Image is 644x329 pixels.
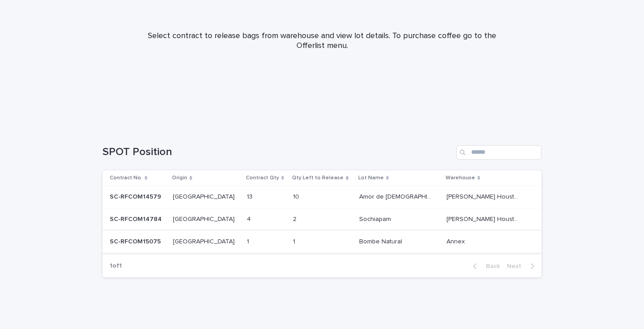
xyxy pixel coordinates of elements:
[293,236,297,246] p: 1
[359,236,404,246] p: Bombe Natural
[292,173,343,183] p: Qty Left to Release
[173,214,236,223] p: [GEOGRAPHIC_DATA]
[110,191,163,201] p: SC-RFCOM14579
[446,173,475,183] p: Warehouse
[173,191,236,201] p: [GEOGRAPHIC_DATA]
[447,236,467,246] p: Annex
[466,262,503,270] button: Back
[103,255,129,277] p: 1 of 1
[247,214,253,223] p: 4
[246,173,279,183] p: Contract Qty
[481,263,500,269] span: Back
[103,208,541,230] tr: SC-RFCOM14784SC-RFCOM14784 [GEOGRAPHIC_DATA][GEOGRAPHIC_DATA] 44 22 SochiapamSochiapam [PERSON_NA...
[293,191,301,201] p: 10
[103,146,453,159] h1: SPOT Position
[358,173,384,183] p: Lot Name
[110,173,142,183] p: Contract No.
[247,191,254,201] p: 13
[359,191,436,201] p: Amor de [DEMOGRAPHIC_DATA]
[447,191,523,201] p: [PERSON_NAME] Houston
[172,173,187,183] p: Origin
[456,145,541,160] input: Search
[143,31,501,51] p: Select contract to release bags from warehouse and view lot details. To purchase coffee go to the...
[503,262,541,270] button: Next
[359,214,393,223] p: Sochiapam
[447,214,523,223] p: [PERSON_NAME] Houston
[110,214,163,223] p: SC-RFCOM14784
[103,186,541,208] tr: SC-RFCOM14579SC-RFCOM14579 [GEOGRAPHIC_DATA][GEOGRAPHIC_DATA] 1313 1010 Amor de [DEMOGRAPHIC_DATA...
[507,263,527,269] span: Next
[173,236,236,246] p: [GEOGRAPHIC_DATA]
[103,230,541,253] tr: SC-RFCOM15075SC-RFCOM15075 [GEOGRAPHIC_DATA][GEOGRAPHIC_DATA] 11 11 Bombe NaturalBombe Natural An...
[247,236,251,246] p: 1
[293,214,298,223] p: 2
[110,236,163,246] p: SC-RFCOM15075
